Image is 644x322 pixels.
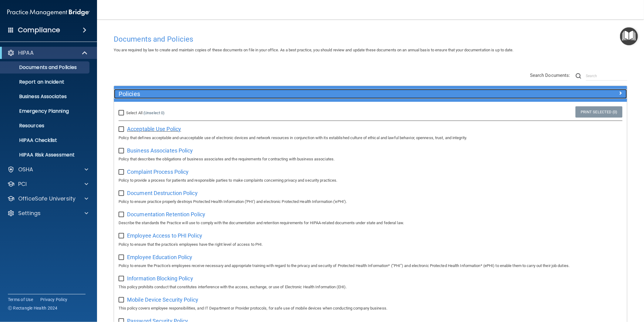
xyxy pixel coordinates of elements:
[143,111,165,115] a: (Unselect 0)
[530,73,570,78] span: Search Documents:
[127,211,205,218] span: Documentation Retention Policy
[119,91,494,97] h5: Policies
[4,108,87,114] p: Emergency Planning
[576,73,581,79] img: ic-search.3b580494.png
[119,111,126,115] input: Select All (Unselect 0)
[127,275,193,282] span: Information Blocking Policy
[40,296,68,303] a: Privacy Policy
[127,126,181,132] span: Acceptable Use Policy
[114,35,627,43] h4: Documents and Policies
[620,27,638,45] button: Open Resource Center
[4,94,87,100] p: Business Associates
[119,262,622,269] p: Policy to ensure the Practice's employees receive necessary and appropriate training with regard ...
[119,89,622,99] a: Policies
[8,296,33,303] a: Terms of Use
[540,279,637,303] iframe: Drift Widget Chat Controller
[18,166,33,173] p: OSHA
[127,147,193,154] span: Business Associates Policy
[575,106,622,118] a: Print Selected (0)
[18,195,75,202] p: OfficeSafe University
[119,134,622,142] p: Policy that defines acceptable and unacceptable use of electronic devices and network resources i...
[4,79,87,85] p: Report an Incident
[119,198,622,205] p: Policy to ensure practice properly destroys Protected Health Information ('PHI') and electronic P...
[7,180,88,188] a: PCI
[114,48,514,52] span: You are required by law to create and maintain copies of these documents on file in your office. ...
[127,232,202,239] span: Employee Access to PHI Policy
[4,152,87,158] p: HIPAA Risk Assessment
[18,26,60,34] h4: Compliance
[18,49,34,57] p: HIPAA
[7,195,88,202] a: OfficeSafe University
[7,6,90,19] img: PMB logo
[127,190,198,196] span: Document Destruction Policy
[7,210,88,217] a: Settings
[119,219,622,227] p: Describe the standards the Practice will use to comply with the documentation and retention requi...
[119,305,622,312] p: This policy covers employee responsibilities, and IT Department or Provider protocols, for safe u...
[18,180,27,188] p: PCI
[4,137,87,143] p: HIPAA Checklist
[7,49,88,57] a: HIPAA
[119,283,622,291] p: This policy prohibits conduct that constitutes interference with the access, exchange, or use of ...
[4,64,87,70] p: Documents and Policies
[4,123,87,129] p: Resources
[586,71,627,80] input: Search
[8,305,58,311] span: Ⓒ Rectangle Health 2024
[119,156,622,163] p: Policy that describes the obligations of business associates and the requirements for contracting...
[18,210,41,217] p: Settings
[127,254,193,260] span: Employee Education Policy
[126,111,143,115] span: Select All
[127,169,189,175] span: Complaint Process Policy
[127,296,198,303] span: Mobile Device Security Policy
[119,177,622,184] p: Policy to provide a process for patients and responsible parties to make complaints concerning pr...
[119,241,622,248] p: Policy to ensure that the practice's employees have the right level of access to PHI.
[7,166,88,173] a: OSHA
